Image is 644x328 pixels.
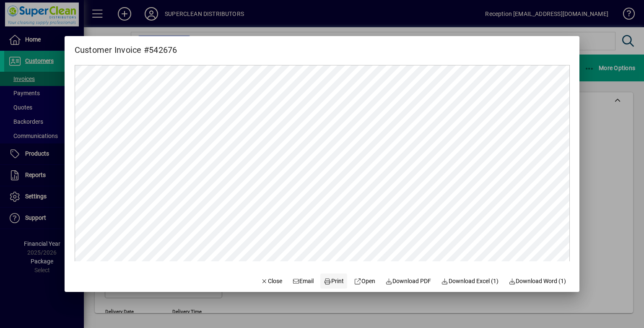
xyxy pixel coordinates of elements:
h2: Customer Invoice #542676 [65,36,187,57]
span: Open [354,277,375,286]
span: Download Excel (1) [441,277,499,286]
button: Email [289,273,317,289]
button: Print [320,273,347,289]
span: Download PDF [385,277,431,286]
span: Print [324,277,344,286]
a: Open [351,273,379,289]
a: Download PDF [382,273,435,289]
span: Close [260,277,282,286]
span: Download Word (1) [509,277,566,286]
span: Email [292,277,314,286]
button: Close [257,273,286,289]
button: Download Excel (1) [438,273,502,289]
button: Download Word (1) [505,273,570,289]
